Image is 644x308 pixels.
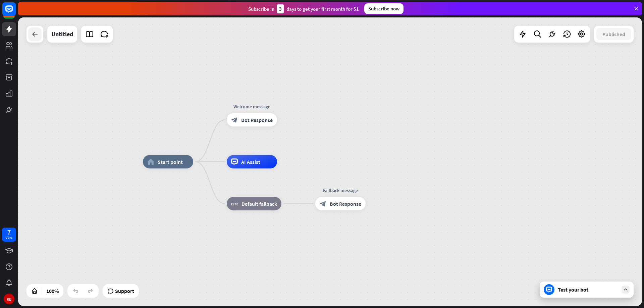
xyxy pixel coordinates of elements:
span: Bot Response [241,117,273,123]
div: 3 [277,4,284,13]
span: Support [115,286,134,296]
div: Fallback message [310,187,371,194]
span: Start point [158,159,183,165]
i: block_bot_response [231,117,238,123]
div: Subscribe now [364,3,404,14]
i: block_fallback [231,200,238,207]
a: 7 days [2,228,16,242]
button: Published [596,28,631,40]
span: Bot Response [330,200,361,207]
span: AI Assist [241,159,260,165]
button: Open LiveChat chat widget [5,3,25,23]
div: KB [4,294,14,304]
div: 100% [44,286,61,296]
div: Welcome message [222,103,282,110]
i: home_2 [147,159,154,165]
div: 7 [7,229,11,235]
i: block_bot_response [320,200,326,207]
div: Untitled [51,26,73,43]
div: Subscribe in days to get your first month for $1 [248,4,359,13]
span: Default fallback [241,200,277,207]
div: days [6,235,12,240]
div: Test your bot [558,286,618,293]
